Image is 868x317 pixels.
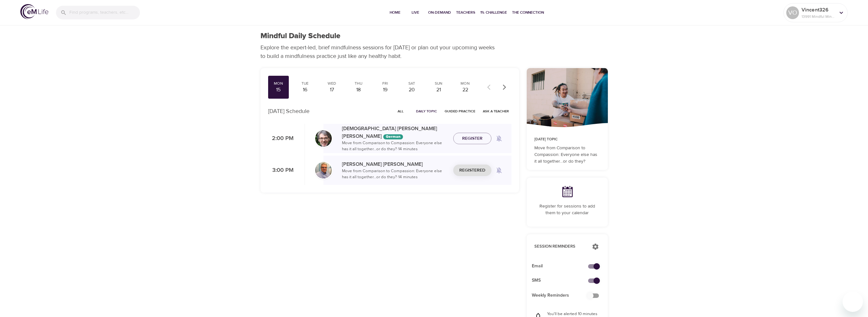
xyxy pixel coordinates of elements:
iframe: Button to launch messaging window [843,292,863,312]
input: Find programs, teachers, etc... [69,6,140,19]
p: [DEMOGRAPHIC_DATA] [PERSON_NAME] [PERSON_NAME] [342,125,448,140]
div: Fri [377,81,393,86]
p: 2:00 PM [268,134,294,143]
span: Live [408,9,423,16]
p: 13991 Mindful Minutes [802,14,835,19]
img: Christian%20L%C3%BCtke%20W%C3%B6stmann.png [315,130,332,147]
span: On-Demand [428,9,451,16]
p: Session Reminders [534,243,586,250]
div: Sun [431,81,447,86]
p: Move from Comparison to Compassion: Everyone else has it all together…or do they? [534,145,600,165]
span: All [393,108,408,114]
p: [DATE] Topic [534,137,600,142]
div: 16 [297,86,313,94]
div: 18 [351,86,366,94]
div: Thu [351,81,366,86]
p: Move from Comparison to Compassion: Everyone else has it all together…or do they? · 14 minutes [342,140,448,152]
button: Registered [453,165,491,176]
button: Daily Topic [413,106,440,116]
span: Teachers [456,9,475,16]
p: Register for sessions to add them to your calendar [534,203,600,216]
div: VO [786,6,799,19]
div: The episodes in this programs will be in German [383,134,403,139]
img: Roger%20Nolan%20Headshot.jpg [315,162,332,179]
div: Mon [271,81,287,86]
p: [PERSON_NAME] [PERSON_NAME] [342,160,448,168]
span: Daily Topic [416,108,437,114]
div: Tue [297,81,313,86]
div: 20 [404,86,420,94]
p: 3:00 PM [268,166,294,175]
p: Move from Comparison to Compassion: Everyone else has it all together…or do they? · 14 minutes [342,168,448,180]
span: Register [462,135,483,143]
span: Weekly Reminders [532,292,593,299]
p: Explore the expert-led, brief mindfulness sessions for [DATE] or plan out your upcoming weeks to ... [260,43,499,60]
span: Remind me when a class goes live every Monday at 3:00 PM [491,163,507,178]
p: Vincent326 [802,6,835,14]
button: All [391,106,411,116]
h1: Mindful Daily Schedule [260,32,340,41]
div: 15 [271,86,287,94]
span: Ask a Teacher [483,108,509,114]
button: Register [453,133,491,144]
span: The Connection [512,9,544,16]
span: Email [532,263,593,270]
img: logo [20,4,48,19]
p: [DATE] Schedule [268,107,309,116]
span: Registered [459,166,485,174]
span: 1% Challenge [480,9,507,16]
div: Mon [457,81,473,86]
div: 19 [377,86,393,94]
span: Home [387,9,403,16]
button: Guided Practice [442,106,478,116]
div: 17 [324,86,340,94]
span: Guided Practice [445,108,475,114]
div: 22 [457,86,473,94]
button: Ask a Teacher [480,106,511,116]
span: Remind me when a class goes live every Monday at 2:00 PM [491,131,507,146]
div: Wed [324,81,340,86]
div: Sat [404,81,420,86]
div: 21 [431,86,447,94]
span: SMS [532,277,593,284]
